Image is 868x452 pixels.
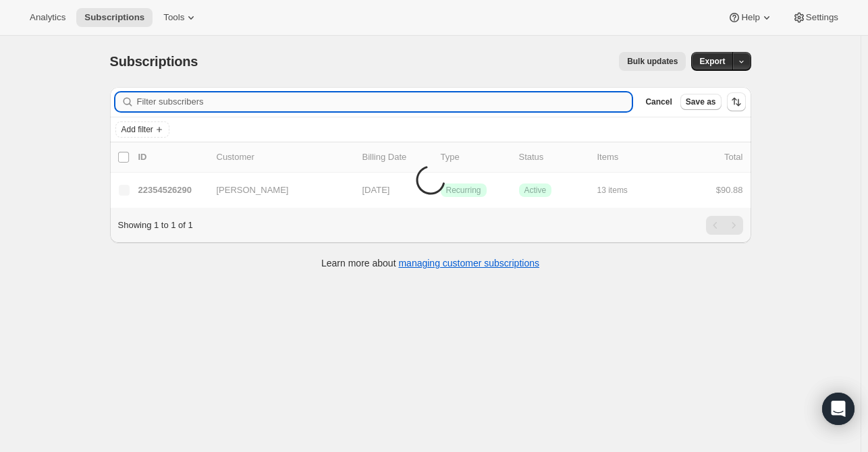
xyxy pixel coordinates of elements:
span: Analytics [30,12,65,23]
button: Tools [155,8,206,27]
span: Bulk updates [627,56,678,67]
button: Settings [784,8,846,27]
button: Save as [680,94,722,110]
button: Add filter [115,121,169,138]
span: Tools [163,12,184,23]
nav: Pagination [706,216,743,235]
input: Filter subscribers [137,92,632,111]
a: managing customer subscriptions [398,258,539,269]
span: Help [741,12,759,23]
span: Settings [806,12,838,23]
button: Sort the results [727,92,746,111]
div: Open Intercom Messenger [822,393,855,425]
p: Learn more about [321,256,539,270]
button: Bulk updates [619,52,686,71]
button: Analytics [22,8,74,27]
p: Showing 1 to 1 of 1 [118,219,193,232]
span: Save as [686,96,716,107]
button: Export [691,52,733,71]
button: Help [720,8,781,27]
button: Cancel [640,94,677,110]
button: Subscriptions [76,8,153,27]
span: Cancel [645,96,672,107]
span: Subscriptions [84,12,144,23]
span: Export [699,56,725,67]
span: Subscriptions [110,54,198,69]
span: Add filter [121,124,153,135]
